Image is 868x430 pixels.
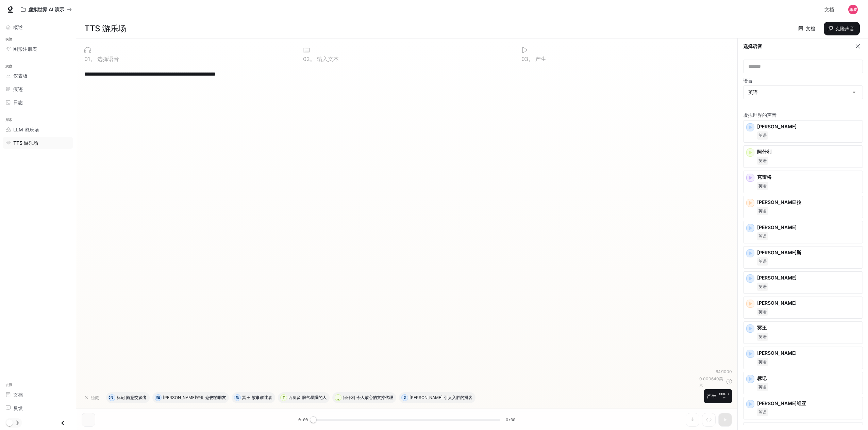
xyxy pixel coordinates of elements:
a: TTS 游乐场 [3,137,73,149]
div: 英语 [744,86,863,99]
font: 观察 [5,64,13,68]
font: 令人放心的支持代理 [356,395,393,400]
font: 虚拟世界 AI 演示 [28,6,64,12]
font: 标记 [757,375,767,381]
font: TTS 游乐场 [84,23,126,33]
font: [PERSON_NAME]维亚 [163,395,204,400]
font: 选择语音 [97,55,119,62]
font: 英语 [758,334,767,339]
font: [PERSON_NAME] [757,300,797,306]
font: 图形注册表 [13,46,37,52]
font: 随意交谈者 [126,395,147,400]
font: 0 [84,55,88,62]
font: 英语 [758,183,767,188]
a: 痕迹 [3,83,73,95]
button: 用户头像 [846,3,860,16]
button: 哦[PERSON_NAME]维亚悲伤的朋友 [152,392,229,403]
button: 关闭抽屉 [55,416,70,430]
font: 痕迹 [13,86,23,92]
font: 2 [306,55,310,62]
font: 日志 [13,99,23,105]
font: 产生 [535,55,546,62]
font: 隐藏 [91,395,99,400]
font: 语言 [743,78,753,83]
font: 悲伤的朋友 [205,395,226,400]
font: 0 [521,55,525,62]
font: 西奥多 [288,395,301,400]
a: 日志 [3,96,73,108]
font: 3 [525,55,528,62]
button: [PERSON_NAME]标记随意交谈者 [106,392,150,403]
font: 。 [310,55,315,62]
button: 克隆声音 [824,22,860,35]
font: LLM 游乐场 [13,127,39,132]
font: 资源 [5,383,13,387]
font: TTS 游乐场 [13,140,38,146]
a: 图形注册表 [3,43,73,55]
img: 用户头像 [848,5,858,14]
a: 概述 [3,21,73,33]
font: 冥王 [757,325,767,331]
font: 0.000640 [699,376,719,381]
font: 英语 [758,359,767,364]
font: 仪表板 [13,73,28,79]
font: 虚拟世界的声音 [743,112,777,118]
font: 阿什利 [757,149,771,155]
font: 英语 [758,158,767,163]
font: [PERSON_NAME]维亚 [757,400,806,406]
button: 哈冥王故事叙述者 [232,392,275,403]
font: 英语 [758,410,767,415]
button: 所有工作区 [18,3,75,16]
font: 文档 [13,392,23,398]
font: 英语 [758,309,767,314]
font: 英语 [758,384,767,389]
font: 引人入胜的播客 [444,395,472,400]
font: 英语 [758,208,767,213]
font: 反馈 [13,405,23,411]
font: 标记 [117,395,125,400]
font: ⏎ [723,396,725,399]
font: 。 [528,55,534,62]
font: D [404,395,406,399]
button: T西奥多脾气暴躁的人 [278,392,330,403]
font: 美元 [699,376,723,387]
font: 探索 [5,117,13,122]
button: 隐藏 [82,392,103,403]
font: [PERSON_NAME] [757,224,797,230]
button: 产生CTRL +⏎ [704,389,732,403]
font: 。 [90,55,96,62]
button: D[PERSON_NAME]引人入胜的播客 [399,392,475,403]
font: 哈 [236,395,239,399]
font: 输入文本 [317,55,339,62]
a: 文档 [797,22,818,35]
font: [PERSON_NAME] [98,395,127,399]
span: 暗模式切换 [6,419,13,426]
font: 文档 [824,6,834,12]
font: 英语 [748,89,758,95]
a: 文档 [822,3,844,16]
font: 64/1000 [716,369,732,374]
font: 冥王 [242,395,250,400]
font: 脾气暴躁的人 [302,395,327,400]
font: 克隆声音 [835,26,854,31]
font: 故事叙述者 [252,395,272,400]
font: 英语 [758,259,767,264]
font: [PERSON_NAME] [757,124,797,129]
font: [PERSON_NAME]斯 [757,250,801,255]
font: 克雷格 [757,174,771,180]
font: 文档 [806,26,815,31]
font: 英语 [758,133,767,138]
a: 反馈 [3,402,73,414]
a: 仪表板 [3,70,73,82]
font: 英语 [758,284,767,289]
button: 一个阿什利令人放心的支持代理 [332,392,396,403]
font: 概述 [13,24,23,30]
font: [PERSON_NAME] [757,275,797,281]
font: [PERSON_NAME]拉 [757,199,801,205]
font: 1 [88,55,90,62]
font: 0 [303,55,306,62]
a: LLM 游乐场 [3,124,73,136]
font: [PERSON_NAME] [410,395,443,400]
a: 文档 [3,389,73,401]
font: 阿什利 [343,395,355,400]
